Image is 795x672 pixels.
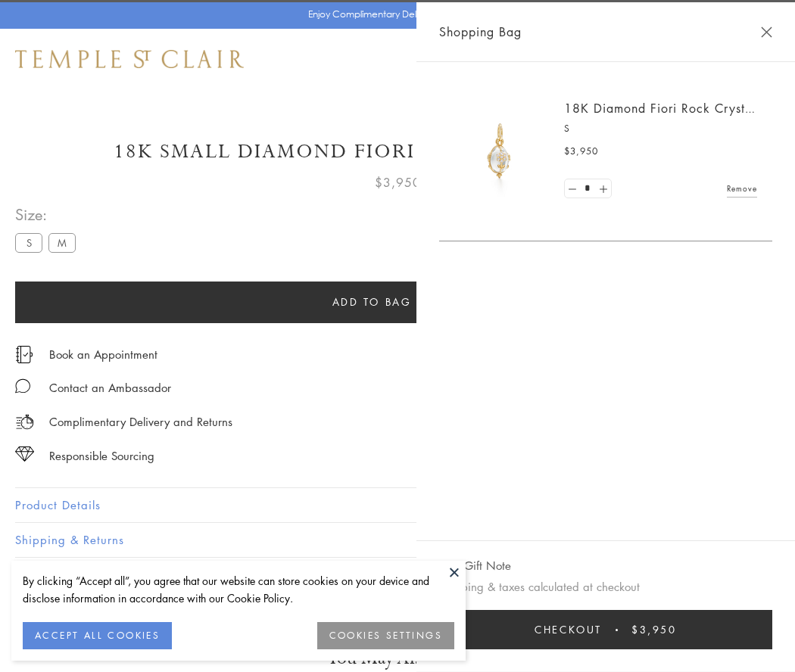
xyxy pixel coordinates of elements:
[564,144,598,159] span: $3,950
[375,173,421,192] span: $3,950
[15,558,780,592] button: Gifting
[49,412,232,431] p: Complimentary Delivery and Returns
[439,22,522,42] span: Shopping Bag
[308,7,480,22] p: Enjoy Complimentary Delivery & Returns
[15,488,780,522] button: Product Details
[15,346,33,363] img: icon_appointment.svg
[15,233,42,252] label: S
[49,378,171,397] div: Contact an Ambassador
[15,282,728,323] button: Add to bag
[332,294,412,310] span: Add to bag
[15,138,780,165] h1: 18K Small Diamond Fiori Rock Crystal Amulet
[48,233,76,252] label: M
[15,202,82,227] span: Size:
[454,106,545,197] img: P51889-E11FIORI
[15,50,244,68] img: Temple St. Clair
[727,180,757,197] a: Remove
[565,179,580,198] a: Set quantity to 0
[49,446,154,465] div: Responsible Sourcing
[595,179,610,198] a: Set quantity to 2
[23,622,172,649] button: ACCEPT ALL COOKIES
[15,378,30,394] img: MessageIcon-01_2.svg
[535,621,602,638] span: Checkout
[15,412,34,431] img: icon_delivery.svg
[15,446,34,462] img: icon_sourcing.svg
[761,26,772,38] button: Close Shopping Bag
[439,610,772,649] button: Checkout $3,950
[23,572,454,607] div: By clicking “Accept all”, you agree that our website can store cookies on your device and disclos...
[439,577,772,596] p: Shipping & taxes calculated at checkout
[49,346,157,362] a: Book an Appointment
[15,523,780,557] button: Shipping & Returns
[631,621,677,638] span: $3,950
[439,556,511,575] button: Add Gift Note
[317,622,454,649] button: COOKIES SETTINGS
[564,121,757,136] p: S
